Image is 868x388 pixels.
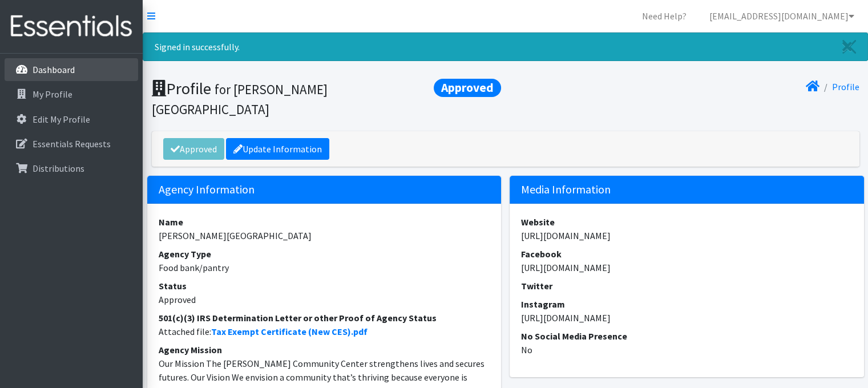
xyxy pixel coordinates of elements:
[434,79,501,97] span: Approved
[832,81,859,92] a: Profile
[5,157,138,180] a: Distributions
[521,311,853,325] dd: [URL][DOMAIN_NAME]
[211,326,368,337] a: Tax Exempt Certificate (New CES).pdf
[521,215,853,229] dt: Website
[33,114,90,125] p: Edit My Profile
[831,33,867,60] a: Close
[159,215,490,229] dt: Name
[5,83,138,106] a: My Profile
[510,176,864,204] h5: Media Information
[521,329,853,343] dt: No Social Media Presence
[147,176,502,204] h5: Agency Information
[159,229,490,242] dd: [PERSON_NAME][GEOGRAPHIC_DATA]
[33,138,111,149] p: Essentials Requests
[159,311,490,325] dt: 501(c)(3) IRS Determination Letter or other Proof of Agency Status
[159,343,490,357] dt: Agency Mission
[159,279,490,293] dt: Status
[33,88,72,100] p: My Profile
[633,5,696,27] a: Need Help?
[226,138,329,160] a: Update Information
[159,293,490,306] dd: Approved
[521,279,853,293] dt: Twitter
[521,229,853,242] dd: [URL][DOMAIN_NAME]
[521,297,853,311] dt: Instagram
[33,64,75,75] p: Dashboard
[5,7,138,46] img: HumanEssentials
[521,343,853,357] dd: No
[152,79,502,118] h1: Profile
[143,33,868,61] div: Signed in successfully.
[5,132,138,155] a: Essentials Requests
[33,163,84,174] p: Distributions
[5,108,138,131] a: Edit My Profile
[521,261,853,274] dd: [URL][DOMAIN_NAME]
[700,5,863,27] a: [EMAIL_ADDRESS][DOMAIN_NAME]
[5,58,138,81] a: Dashboard
[159,325,490,338] dd: Attached file:
[159,261,490,274] dd: Food bank/pantry
[152,81,328,118] small: for [PERSON_NAME][GEOGRAPHIC_DATA]
[159,247,490,261] dt: Agency Type
[521,247,853,261] dt: Facebook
